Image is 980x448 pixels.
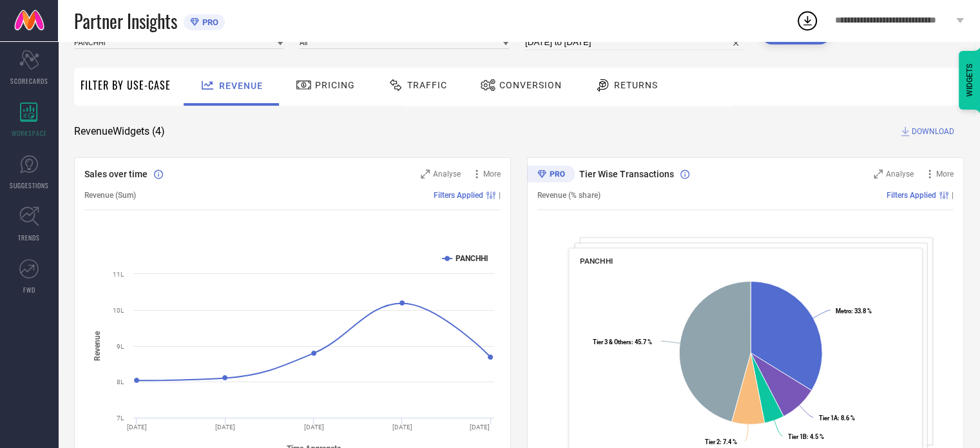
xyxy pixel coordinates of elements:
[304,424,324,431] text: [DATE]
[117,414,124,422] text: 7L
[10,76,48,86] span: SCORECARDS
[12,128,47,138] span: WORKSPACE
[705,438,720,445] tspan: Tier 2
[219,81,263,91] span: Revenue
[18,233,40,242] span: TRENDS
[787,433,823,440] text: : 4.5 %
[483,170,501,179] span: More
[593,338,652,346] text: : 45.7 %
[315,80,355,90] span: Pricing
[433,170,461,179] span: Analyse
[593,338,631,346] tspan: Tier 3 & Others
[421,170,430,179] svg: Zoom
[525,35,745,50] input: Select time period
[705,438,737,445] text: : 7.4 %
[23,285,35,295] span: FWD
[470,424,490,431] text: [DATE]
[434,191,483,200] span: Filters Applied
[836,307,872,315] text: : 33.8 %
[579,169,674,179] span: Tier Wise Transactions
[113,307,124,314] text: 10L
[456,254,488,263] text: PANCHHI
[93,330,102,360] tspan: Revenue
[874,170,883,179] svg: Zoom
[84,169,148,179] span: Sales over time
[886,170,914,179] span: Analyse
[499,80,562,90] span: Conversion
[819,414,838,422] tspan: Tier 1A
[199,17,218,27] span: PRO
[537,191,600,200] span: Revenue (% share)
[580,257,613,266] span: PANCHHI
[787,433,806,440] tspan: Tier 1B
[127,424,147,431] text: [DATE]
[74,8,177,34] span: Partner Insights
[84,191,136,200] span: Revenue (Sum)
[499,191,501,200] span: |
[819,414,855,422] text: : 8.6 %
[117,343,124,350] text: 9L
[81,77,171,93] span: Filter By Use-Case
[796,9,819,32] div: Open download list
[74,125,165,138] span: Revenue Widgets ( 4 )
[614,80,658,90] span: Returns
[912,125,954,138] span: DOWNLOAD
[215,424,235,431] text: [DATE]
[527,166,575,185] div: Premium
[887,191,936,200] span: Filters Applied
[113,271,124,278] text: 11L
[392,424,412,431] text: [DATE]
[936,170,954,179] span: More
[117,378,124,385] text: 8L
[836,307,851,315] tspan: Metro
[407,80,447,90] span: Traffic
[952,191,954,200] span: |
[10,180,49,190] span: SUGGESTIONS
